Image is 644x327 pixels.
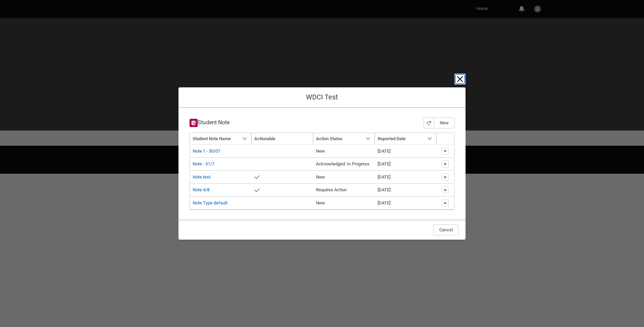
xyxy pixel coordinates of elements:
h3: Student Note [190,119,229,127]
lightning-base-formatted-text: New [316,200,325,205]
a: Note test [193,174,211,180]
a: Note - 31/7 [193,161,214,166]
lightning-formatted-date-time: [DATE] [378,161,390,166]
a: Note 1 - 30/07 [193,148,220,154]
button: New [434,117,454,128]
button: Cancel [433,224,459,235]
lightning-base-formatted-text: Requires Action [316,187,347,192]
lightning-formatted-date-time: [DATE] [378,174,390,180]
lightning-base-formatted-text: New [316,174,325,180]
lightning-base-formatted-text: New [316,148,325,154]
a: Note 4/8 [193,187,209,192]
lightning-formatted-date-time: [DATE] [378,187,390,192]
button: Refresh [423,117,434,128]
h1: WDCI Test [184,93,460,102]
button: Cancel and close [456,75,464,84]
lightning-formatted-date-time: [DATE] [378,200,390,205]
lightning-formatted-date-time: [DATE] [378,148,390,154]
lightning-base-formatted-text: Acknowledged: In Progress [316,161,369,166]
a: Note Type default [193,200,227,205]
